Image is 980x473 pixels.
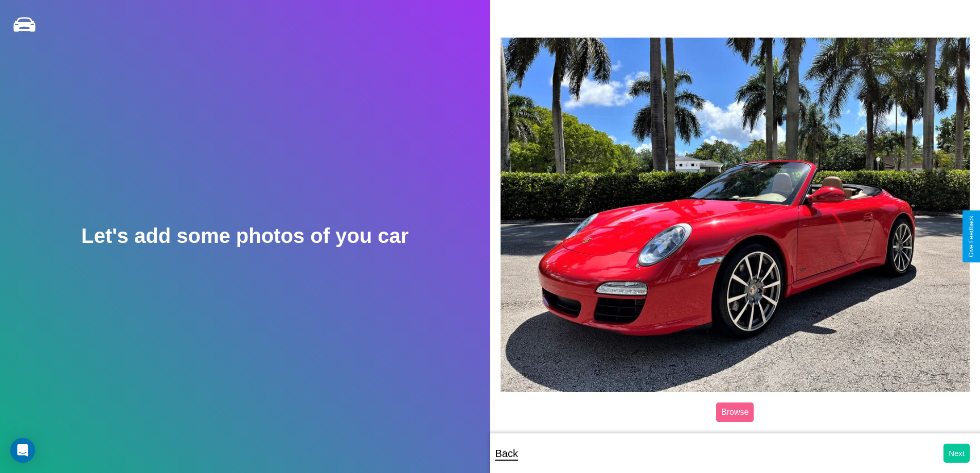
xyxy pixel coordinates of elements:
[495,444,518,463] p: Back
[81,224,408,248] h2: Let's add some photos of you car
[716,402,754,422] label: Browse
[968,216,975,257] div: Give Feedback
[943,444,970,463] button: Next
[10,438,35,463] div: Open Intercom Messenger
[501,38,970,392] img: posted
